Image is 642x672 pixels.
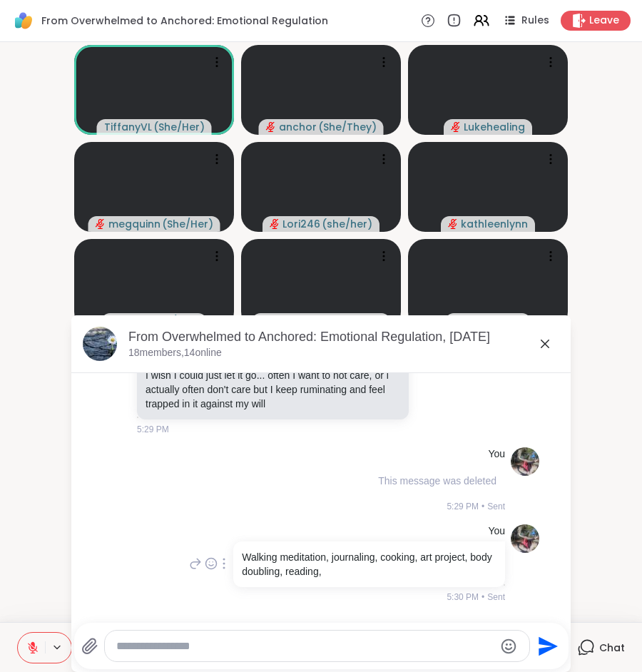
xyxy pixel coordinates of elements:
[488,524,505,539] h4: You
[589,14,619,28] span: Leave
[378,475,496,487] span: This message was deleted
[461,217,528,231] span: kathleenlynn
[599,641,625,655] span: Chat
[270,219,280,229] span: audio-muted
[146,368,400,411] p: I wish I could just let it go... often I want to not care, or i actually often don't care but I k...
[96,219,106,229] span: audio-muted
[266,122,276,132] span: audio-muted
[465,314,524,328] span: Brandon84
[279,120,317,134] span: anchor
[448,219,458,229] span: audio-muted
[318,120,377,134] span: ( She/They )
[481,500,484,513] span: •
[128,346,222,360] p: 18 members, 14 online
[322,217,372,231] span: ( she/her )
[511,447,539,476] img: https://sharewell-space-live.sfo3.digitaloceanspaces.com/user-generated/bd698b57-9748-437a-a102-e...
[128,328,559,346] div: From Overwhelmed to Anchored: Emotional Regulation, [DATE]
[487,500,505,513] span: Sent
[153,120,205,134] span: ( She/Her )
[521,14,549,28] span: Rules
[464,120,525,134] span: Lukehealing
[41,14,328,28] span: From Overwhelmed to Anchored: Emotional Regulation
[11,9,36,33] img: ShareWell Logomark
[481,591,484,604] span: •
[447,591,479,604] span: 5:30 PM
[242,550,496,579] p: Walking meditation, journaling, cooking, art project, body doubling, reading,
[121,314,147,328] span: Mon1
[511,524,539,553] img: https://sharewell-space-live.sfo3.digitaloceanspaces.com/user-generated/bd698b57-9748-437a-a102-e...
[162,217,213,231] span: ( She/Her )
[108,217,160,231] span: megquinn
[447,500,479,513] span: 5:29 PM
[487,591,505,604] span: Sent
[272,314,383,328] span: Fearlessjourney4love
[488,447,505,462] h4: You
[282,217,320,231] span: Lori246
[104,120,152,134] span: TiffanyVL
[451,122,461,132] span: audio-muted
[148,314,200,328] span: ( She/Her )
[83,327,117,361] img: From Overwhelmed to Anchored: Emotional Regulation, Oct 07
[137,423,169,436] span: 5:29 PM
